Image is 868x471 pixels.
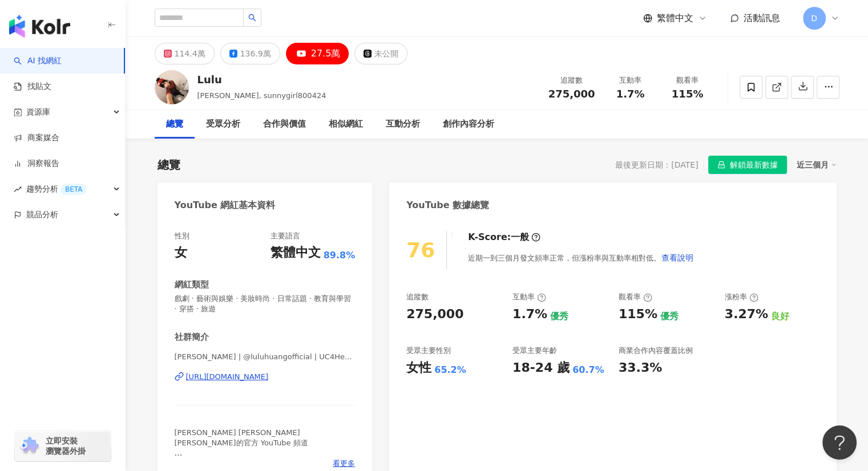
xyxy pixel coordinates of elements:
[744,13,780,23] span: 活動訊息
[717,161,725,169] span: lock
[468,231,540,243] div: K-Score :
[14,158,59,169] a: 洞察報告
[406,346,451,356] div: 受眾主要性別
[434,364,466,376] div: 65.2%
[263,117,306,131] div: 合作與價值
[197,91,326,100] span: [PERSON_NAME], sunnygirl800424
[46,436,86,456] span: 立即安裝 瀏覽器外掛
[616,88,645,100] span: 1.7%
[406,292,429,302] div: 追蹤數
[660,310,679,323] div: 優秀
[286,43,349,64] button: 27.5萬
[511,231,529,243] div: 一般
[26,202,58,228] span: 競品分析
[186,372,269,382] div: [URL][DOMAIN_NAME]
[657,12,693,25] span: 繁體中文
[206,117,240,131] div: 受眾分析
[175,199,276,212] div: YouTube 網紅基本資料
[406,199,489,212] div: YouTube 數據總覽
[406,359,431,377] div: 女性
[175,372,356,382] a: [URL][DOMAIN_NAME]
[354,43,407,64] button: 未公開
[175,294,356,314] span: 戲劇 · 藝術與娛樂 · 美妝時尚 · 日常話題 · 教育與學習 · 穿搭 · 旅遊
[175,231,189,241] div: 性別
[175,352,356,362] span: [PERSON_NAME] | @luluhuangofficial | UC4Hex1-MQp1NtsSH3Oecr9Q
[822,425,857,460] iframe: Help Scout Beacon - Open
[661,246,694,269] button: 查看說明
[468,246,694,269] div: 近期一到三個月發文頻率正常，但漲粉率與互動率相對低。
[615,160,698,169] div: 最後更新日期：[DATE]
[324,249,356,262] span: 89.8%
[725,306,768,323] div: 3.27%
[797,157,837,172] div: 近三個月
[771,310,789,323] div: 良好
[572,364,604,376] div: 60.7%
[155,70,189,104] img: KOL Avatar
[443,117,494,131] div: 創作內容分析
[406,306,463,323] div: 275,000
[619,346,693,356] div: 商業合作內容覆蓋比例
[619,359,662,377] div: 33.3%
[609,75,652,86] div: 互動率
[175,331,209,343] div: 社群簡介
[406,238,435,262] div: 76
[26,99,50,125] span: 資源庫
[512,306,547,323] div: 1.7%
[175,46,205,62] div: 114.4萬
[311,46,341,62] div: 27.5萬
[271,244,321,262] div: 繁體中文
[548,75,595,86] div: 追蹤數
[512,346,557,356] div: 受眾主要年齡
[725,292,758,302] div: 漲粉率
[175,244,187,262] div: 女
[14,55,62,67] a: searchAI 找網紅
[166,117,183,131] div: 總覽
[811,12,817,25] span: D
[512,359,570,377] div: 18-24 歲
[550,310,568,323] div: 優秀
[619,292,652,302] div: 觀看率
[661,253,693,262] span: 查看說明
[18,437,41,455] img: chrome extension
[26,176,87,202] span: 趨勢分析
[730,156,778,174] span: 解鎖最新數據
[220,43,280,64] button: 136.9萬
[60,184,87,195] div: BETA
[619,306,657,323] div: 115%
[548,88,595,100] span: 275,000
[240,46,271,62] div: 136.9萬
[386,117,420,131] div: 互動分析
[666,75,709,86] div: 觀看率
[333,458,355,469] span: 看更多
[197,72,326,87] div: Lulu
[14,81,51,92] a: 找貼文
[248,14,256,22] span: search
[329,117,363,131] div: 相似網紅
[175,279,209,291] div: 網紅類型
[708,156,787,174] button: 解鎖最新數據
[15,431,111,461] a: chrome extension立即安裝 瀏覽器外掛
[14,185,22,193] span: rise
[512,292,546,302] div: 互動率
[374,46,398,62] div: 未公開
[271,231,300,241] div: 主要語言
[9,15,70,38] img: logo
[158,157,180,173] div: 總覽
[672,88,704,100] span: 115%
[14,132,59,144] a: 商案媒合
[155,43,215,64] button: 114.4萬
